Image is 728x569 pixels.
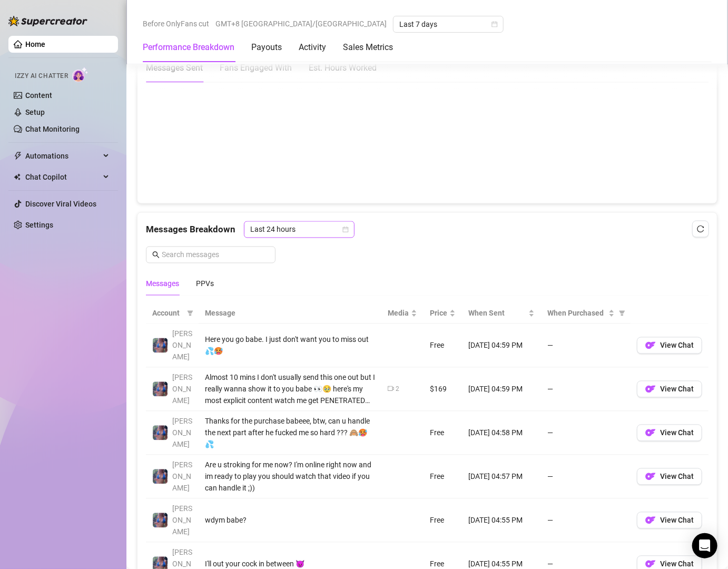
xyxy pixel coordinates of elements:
div: Here you go babe. I just don't want you to miss out💦🥵 [205,334,375,357]
th: When Sent [462,303,541,324]
span: search [152,251,160,259]
div: Payouts [251,41,282,54]
button: OFView Chat [637,512,702,529]
span: [PERSON_NAME] [172,505,192,536]
span: [PERSON_NAME] [172,374,192,405]
div: Performance Breakdown [143,41,234,54]
th: When Purchased [541,303,631,324]
span: calendar [491,21,498,27]
span: [PERSON_NAME] [172,461,192,493]
span: calendar [342,227,349,233]
td: [DATE] 04:59 PM [462,324,541,368]
td: [DATE] 04:57 PM [462,455,541,499]
td: $169 [424,368,462,411]
span: thunderbolt [14,152,22,160]
img: Jaylie [153,426,168,440]
img: AI Chatter [72,67,88,82]
span: reload [697,225,704,233]
span: GMT+8 [GEOGRAPHIC_DATA]/[GEOGRAPHIC_DATA] [215,16,387,32]
span: Account [152,308,183,319]
div: Open Intercom Messenger [692,533,717,558]
td: [DATE] 04:55 PM [462,499,541,543]
span: View Chat [660,516,694,525]
td: [DATE] 04:59 PM [462,368,541,411]
button: OFView Chat [637,468,702,485]
span: View Chat [660,341,694,350]
a: Setup [25,108,45,116]
span: Chat Copilot [25,169,100,185]
div: 2 [396,385,399,395]
div: PPVs [196,278,214,290]
td: Free [424,411,462,455]
div: wdym babe? [205,515,375,526]
img: Jaylie [153,338,168,353]
span: Last 24 hours [250,222,348,238]
th: Price [424,303,462,324]
span: video-camera [388,386,394,392]
span: Before OnlyFans cut [143,16,209,32]
img: Jaylie [153,469,168,484]
span: Izzy AI Chatter [15,71,68,81]
td: — [541,455,631,499]
a: Settings [25,221,53,229]
img: Jaylie [153,382,168,397]
td: — [541,411,631,455]
span: filter [187,310,193,317]
a: Content [25,91,52,100]
td: — [541,324,631,368]
span: [PERSON_NAME] [172,330,192,361]
span: When Sent [468,308,526,319]
img: OF [645,515,656,526]
img: OF [645,340,656,351]
button: OFView Chat [637,381,702,398]
span: Fans Engaged With [220,63,292,73]
img: Jaylie [153,513,168,528]
div: Sales Metrics [343,41,393,54]
span: View Chat [660,473,694,481]
span: Automations [25,148,100,164]
span: When Purchased [547,308,606,319]
a: OFView Chat [637,388,702,396]
a: Home [25,40,45,48]
span: filter [619,310,625,317]
td: Free [424,324,462,368]
a: Discover Viral Videos [25,200,96,208]
td: Free [424,455,462,499]
span: filter [617,306,627,321]
span: Media [388,308,409,319]
span: View Chat [660,429,694,437]
a: OFView Chat [637,519,702,527]
span: [PERSON_NAME] [172,417,192,449]
span: Last 7 days [399,16,497,32]
div: Messages [146,278,179,290]
a: OFView Chat [637,431,702,440]
button: OFView Chat [637,337,702,354]
td: [DATE] 04:58 PM [462,411,541,455]
img: OF [645,428,656,438]
div: Thanks for the purchase babeee, btw, can u handle the next part after he fucked me so hard ??? 🙈🥵💦 [205,416,375,450]
a: OFView Chat [637,475,702,484]
div: Est. Hours Worked [309,61,377,74]
div: Almost 10 mins I don't usually send this one out but I really wanna show it to you babe 👀🥹 here's... [205,372,375,407]
div: Activity [299,41,326,54]
span: Messages Sent [146,63,203,73]
span: View Chat [660,560,694,568]
th: Message [199,303,381,324]
div: Messages Breakdown [146,221,709,238]
th: Media [381,303,424,324]
img: Chat Copilot [14,173,21,181]
img: OF [645,472,656,482]
img: logo-BBDzfeDw.svg [8,16,87,26]
img: OF [645,384,656,395]
button: OFView Chat [637,425,702,442]
span: View Chat [660,385,694,394]
input: Search messages [162,249,269,261]
a: Chat Monitoring [25,125,80,133]
span: filter [185,306,195,321]
a: OFView Chat [637,344,702,352]
td: — [541,368,631,411]
div: Are u stroking for me now? I'm online right now and im ready to play you should watch that video ... [205,459,375,494]
td: — [541,499,631,543]
span: Price [430,308,447,319]
td: Free [424,499,462,543]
